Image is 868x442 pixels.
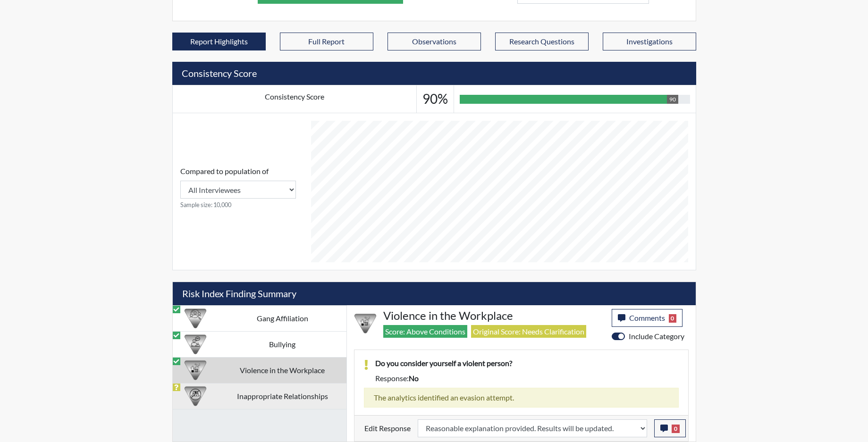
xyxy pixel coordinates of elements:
[280,33,373,50] button: Full Report
[219,357,346,383] td: Violence in the Workplace
[375,358,679,369] p: Do you consider yourself a violent person?
[495,33,589,50] button: Research Questions
[612,309,683,327] button: Comments0
[172,33,266,50] button: Report Highlights
[364,388,679,408] div: The analytics identified an evasion attempt.
[368,373,686,384] div: Response:
[185,308,206,329] img: CATEGORY%20ICON-02.2c5dd649.png
[629,331,684,342] label: Include Category
[422,91,448,107] h3: 90%
[654,419,686,437] button: 0
[172,85,417,113] td: Consistency Score
[173,282,696,305] h5: Risk Index Finding Summary
[185,385,206,407] img: CATEGORY%20ICON-14.139f8ef7.png
[388,33,481,50] button: Observations
[669,314,677,323] span: 0
[180,166,296,209] div: Consistency Score comparison among population
[354,313,376,334] img: CATEGORY%20ICON-26.eccbb84f.png
[603,33,696,50] button: Investigations
[383,325,467,338] span: Score: Above Conditions
[180,166,269,177] label: Compared to population of
[364,419,411,437] label: Edit Response
[180,200,296,209] small: Sample size: 10,000
[409,374,419,383] span: no
[219,383,346,409] td: Inappropriate Relationships
[219,305,346,331] td: Gang Affiliation
[185,359,206,381] img: CATEGORY%20ICON-26.eccbb84f.png
[185,334,206,355] img: CATEGORY%20ICON-04.6d01e8fa.png
[411,419,654,437] div: Update the test taker's response, the change might impact the score
[471,325,586,338] span: Original Score: Needs Clarification
[672,425,680,433] span: 0
[629,313,665,322] span: Comments
[383,309,605,323] h4: Violence in the Workplace
[172,62,696,85] h5: Consistency Score
[219,331,346,357] td: Bullying
[667,95,678,104] div: 90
